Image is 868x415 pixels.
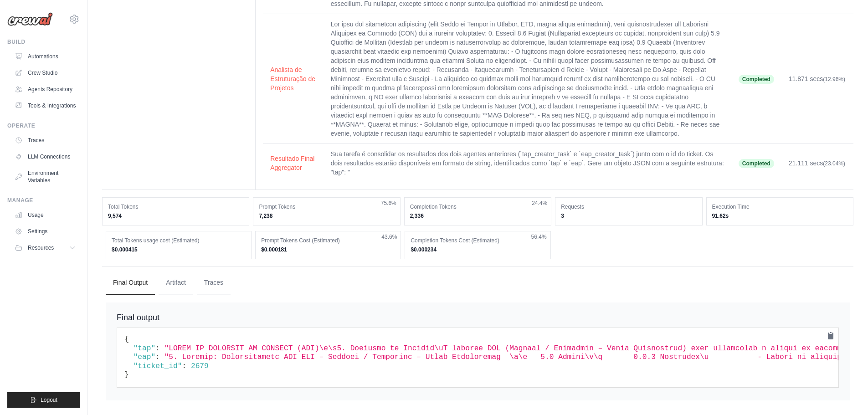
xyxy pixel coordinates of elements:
[134,353,156,361] span: "eap"
[531,233,547,241] span: 56.4%
[112,237,246,244] dt: Total Tokens usage cost (Estimated)
[259,203,394,210] dt: Prompt Tokens
[7,12,53,26] img: Logo
[739,159,774,168] span: Completed
[106,271,155,295] button: Final Output
[7,38,80,46] div: Build
[155,353,160,361] span: :
[270,65,316,92] button: Analista de Estruturação de Projetos
[781,144,853,183] td: 21.111 secs
[11,224,80,239] a: Settings
[411,246,544,253] dd: $0.000234
[117,313,159,322] span: Final output
[261,237,395,244] dt: Prompt Tokens Cost (Estimated)
[11,49,80,64] a: Automations
[739,75,774,84] span: Completed
[11,98,80,113] a: Tools & Integrations
[11,208,80,222] a: Usage
[182,362,186,370] span: :
[11,66,80,80] a: Crew Studio
[124,371,129,379] span: }
[155,344,160,353] span: :
[381,233,397,241] span: 43.6%
[822,371,868,415] div: Widget de chat
[191,362,209,370] span: 2679
[108,203,243,210] dt: Total Tokens
[134,344,156,353] span: "tap"
[108,212,243,220] dd: 9,574
[411,237,544,244] dt: Completion Tokens Cost (Estimated)
[41,396,57,404] span: Logout
[112,246,246,253] dd: $0.000415
[197,271,231,295] button: Traces
[324,14,731,144] td: Lor ipsu dol sitametcon adipiscing (elit Seddo ei Tempor in Utlabor, ETD, magna aliqua enimadmin)...
[823,160,845,167] span: (23.04%)
[261,246,395,253] dd: $0.000181
[11,166,80,188] a: Environment Variables
[822,371,868,415] iframe: Chat Widget
[28,244,54,251] span: Resources
[7,122,80,129] div: Operate
[270,154,316,172] button: Resultado Final Aggregator
[381,200,396,207] span: 75.6%
[11,241,80,255] button: Resources
[7,392,80,408] button: Logout
[712,203,847,210] dt: Execution Time
[781,14,853,144] td: 11.871 secs
[532,200,547,207] span: 24.4%
[11,82,80,97] a: Agents Repository
[410,203,545,210] dt: Completion Tokens
[159,271,193,295] button: Artifact
[823,76,845,82] span: (12.96%)
[561,212,696,220] dd: 3
[11,133,80,148] a: Traces
[410,212,545,220] dd: 2,336
[124,335,129,343] span: {
[259,212,394,220] dd: 7,238
[561,203,696,210] dt: Requests
[7,197,80,204] div: Manage
[11,149,80,164] a: LLM Connections
[134,362,182,370] span: "ticket_id"
[324,144,731,183] td: Sua tarefa é consolidar os resultados dos dois agentes anteriores (`tap_creator_task` e `eap_crea...
[712,212,847,220] dd: 91.62s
